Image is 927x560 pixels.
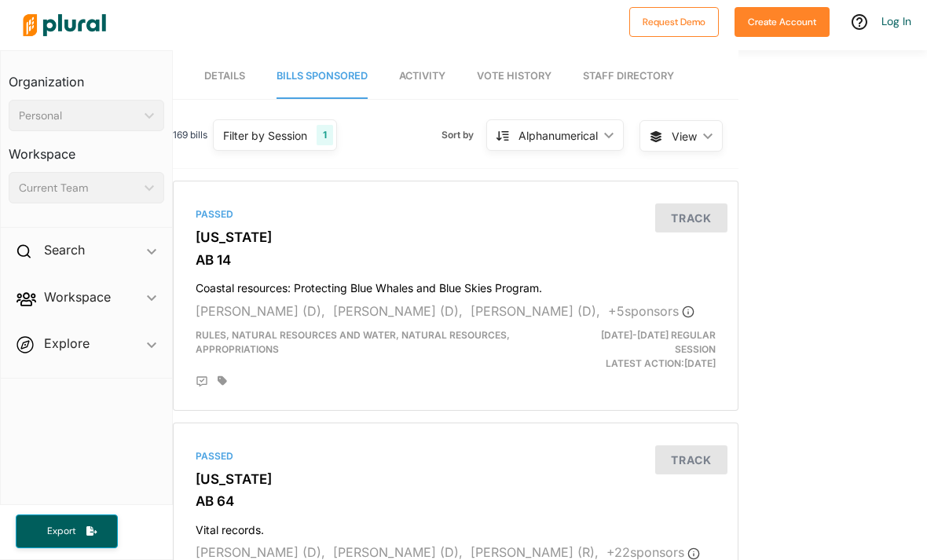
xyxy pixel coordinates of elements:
[477,70,551,82] span: Vote History
[36,525,86,538] span: Export
[399,54,445,99] a: Activity
[583,54,674,99] a: Staff Directory
[204,54,245,99] a: Details
[196,471,716,487] h3: [US_STATE]
[601,329,716,355] span: [DATE]-[DATE] Regular Session
[196,493,716,509] h3: AB 64
[477,54,551,99] a: Vote History
[196,516,716,537] h4: Vital records.
[606,544,700,560] span: + 22 sponsor s
[629,13,719,29] a: Request Demo
[223,127,307,144] div: Filter by Session
[608,303,694,319] span: + 5 sponsor s
[9,59,164,93] h3: Organization
[196,329,510,355] span: Rules, Natural Resources and Water, Natural Resources, Appropriations
[546,328,727,371] div: Latest Action: [DATE]
[9,131,164,166] h3: Workspace
[277,70,368,82] span: Bills Sponsored
[204,70,245,82] span: Details
[655,203,727,232] button: Track
[471,544,599,560] span: [PERSON_NAME] (R),
[196,303,325,319] span: [PERSON_NAME] (D),
[218,375,227,386] div: Add tags
[399,70,445,82] span: Activity
[16,514,118,548] button: Export
[196,274,716,295] h4: Coastal resources: Protecting Blue Whales and Blue Skies Program.
[518,127,598,144] div: Alphanumerical
[471,303,600,319] span: [PERSON_NAME] (D),
[19,180,138,196] div: Current Team
[333,303,463,319] span: [PERSON_NAME] (D),
[881,14,911,28] a: Log In
[196,229,716,245] h3: [US_STATE]
[173,128,207,142] span: 169 bills
[735,13,830,29] a: Create Account
[629,7,719,37] button: Request Demo
[196,375,208,388] div: Add Position Statement
[655,445,727,474] button: Track
[735,7,830,37] button: Create Account
[196,207,716,221] div: Passed
[196,449,716,463] div: Passed
[196,252,716,268] h3: AB 14
[442,128,486,142] span: Sort by
[44,241,85,258] h2: Search
[19,108,138,124] div: Personal
[672,128,697,145] span: View
[196,544,325,560] span: [PERSON_NAME] (D),
[317,125,333,145] div: 1
[277,54,368,99] a: Bills Sponsored
[333,544,463,560] span: [PERSON_NAME] (D),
